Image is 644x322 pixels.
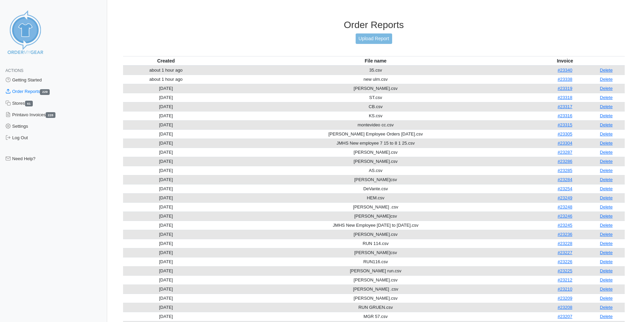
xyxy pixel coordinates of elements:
[209,257,542,266] td: RUN116.csv
[600,95,613,100] a: Delete
[558,241,572,246] a: #23228
[600,131,613,137] a: Delete
[209,84,542,93] td: [PERSON_NAME].csv
[209,193,542,202] td: HEM.csv
[600,305,613,310] a: Delete
[123,294,209,303] td: [DATE]
[600,77,613,82] a: Delete
[123,120,209,129] td: [DATE]
[558,177,572,182] a: #23284
[123,75,209,84] td: about 1 hour ago
[558,232,572,237] a: #23236
[209,148,542,157] td: [PERSON_NAME].csv
[209,275,542,284] td: [PERSON_NAME].csv
[356,33,392,44] a: Upload Report
[123,257,209,266] td: [DATE]
[558,250,572,255] a: #23227
[558,77,572,82] a: #23338
[209,230,542,239] td: [PERSON_NAME].csv
[558,259,572,264] a: #23226
[209,111,542,120] td: KS.csv
[209,120,542,129] td: montevideo cc.csv
[209,284,542,294] td: [PERSON_NAME] .csv
[558,150,572,155] a: #23287
[542,56,588,66] th: Invoice
[558,268,572,273] a: #23225
[209,239,542,248] td: RUN 114.csv
[558,314,572,319] a: #23207
[123,221,209,230] td: [DATE]
[123,239,209,248] td: [DATE]
[123,111,209,120] td: [DATE]
[209,175,542,184] td: [PERSON_NAME]csv
[600,177,613,182] a: Delete
[209,184,542,193] td: DeVante.csv
[600,186,613,191] a: Delete
[600,232,613,237] a: Delete
[209,56,542,66] th: File name
[209,139,542,148] td: JMHS New employee 7 15 to 8 1 25.csv
[558,277,572,282] a: #23212
[123,212,209,221] td: [DATE]
[558,168,572,173] a: #23285
[600,159,613,164] a: Delete
[123,248,209,257] td: [DATE]
[123,139,209,148] td: [DATE]
[600,195,613,200] a: Delete
[25,101,33,106] span: 61
[558,287,572,292] a: #23210
[600,259,613,264] a: Delete
[123,84,209,93] td: [DATE]
[600,150,613,155] a: Delete
[5,68,23,73] span: Actions
[558,131,572,137] a: #23305
[209,312,542,321] td: MGR 57.csv
[558,195,572,200] a: #23249
[600,104,613,109] a: Delete
[209,157,542,166] td: [PERSON_NAME].csv
[123,129,209,139] td: [DATE]
[558,86,572,91] a: #23319
[209,294,542,303] td: [PERSON_NAME].csv
[558,186,572,191] a: #23254
[600,314,613,319] a: Delete
[209,248,542,257] td: [PERSON_NAME]csv
[558,204,572,209] a: #23248
[123,66,209,75] td: about 1 hour ago
[558,305,572,310] a: #23208
[558,95,572,100] a: #23318
[558,113,572,118] a: #23316
[600,168,613,173] a: Delete
[123,19,625,31] h3: Order Reports
[600,68,613,73] a: Delete
[209,166,542,175] td: AS.csv
[209,129,542,139] td: [PERSON_NAME] Employee Orders [DATE].csv
[600,241,613,246] a: Delete
[558,159,572,164] a: #23286
[600,250,613,255] a: Delete
[209,266,542,275] td: [PERSON_NAME] run.csv
[209,102,542,111] td: CB.csv
[600,268,613,273] a: Delete
[40,89,50,95] span: 229
[123,303,209,312] td: [DATE]
[600,287,613,292] a: Delete
[46,112,55,118] span: 228
[123,266,209,275] td: [DATE]
[209,303,542,312] td: RUN GRUEN.csv
[209,75,542,84] td: new ulm.csv
[123,193,209,202] td: [DATE]
[123,56,209,66] th: Created
[600,113,613,118] a: Delete
[123,175,209,184] td: [DATE]
[123,157,209,166] td: [DATE]
[600,277,613,282] a: Delete
[600,141,613,146] a: Delete
[600,223,613,228] a: Delete
[558,122,572,127] a: #23315
[123,148,209,157] td: [DATE]
[558,296,572,301] a: #23209
[123,166,209,175] td: [DATE]
[558,214,572,219] a: #23246
[209,212,542,221] td: [PERSON_NAME]csv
